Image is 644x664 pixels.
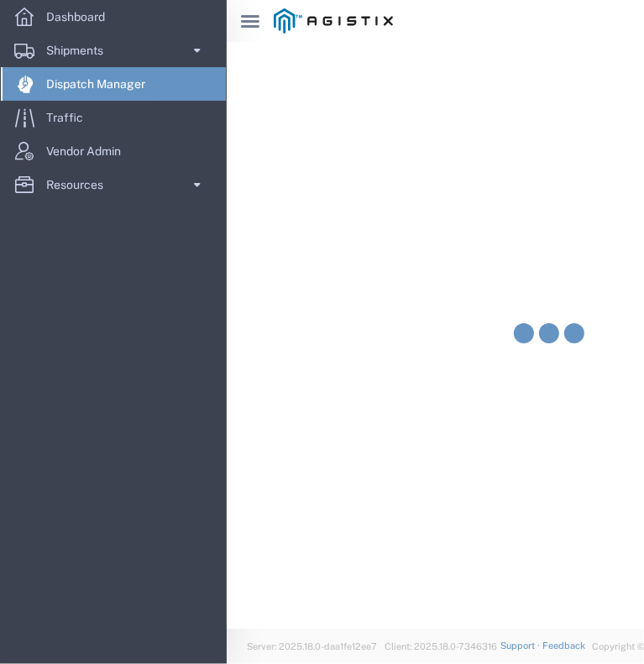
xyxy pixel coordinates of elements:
[1,168,226,201] a: Resources
[46,67,157,101] span: Dispatch Manager
[385,641,497,651] span: Client: 2025.18.0-7346316
[500,640,542,651] a: Support
[542,640,585,651] a: Feedback
[247,641,377,651] span: Server: 2025.18.0-daa1fe12ee7
[46,34,115,67] span: Shipments
[1,101,226,134] a: Traffic
[46,134,133,168] span: Vendor Admin
[1,134,226,168] a: Vendor Admin
[1,34,226,67] a: Shipments
[46,101,95,134] span: Traffic
[46,168,115,201] span: Resources
[1,67,226,101] a: Dispatch Manager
